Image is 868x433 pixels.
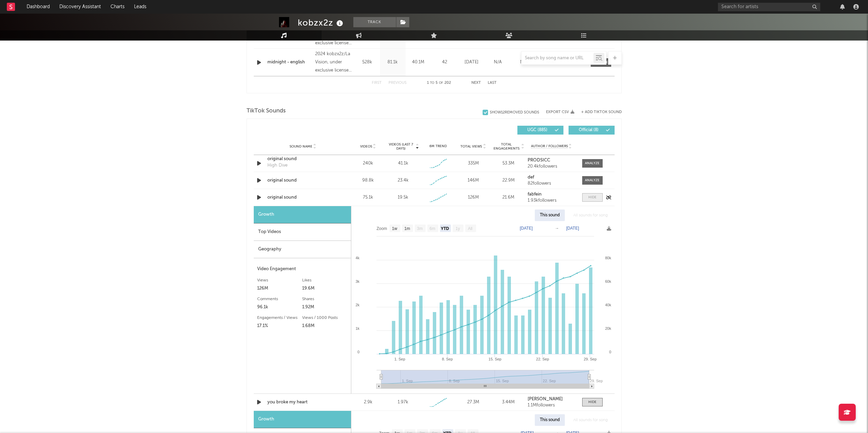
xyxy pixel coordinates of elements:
div: High Dive [267,162,288,169]
text: 1w [392,226,397,231]
span: UGC ( 885 ) [522,128,553,132]
button: First [372,81,382,85]
text: 1y [455,226,460,231]
div: 2.9k [352,399,384,406]
div: 22.9M [492,177,524,184]
div: 1.93k followers [528,198,575,203]
a: original sound [267,177,339,184]
text: 0 [609,350,611,354]
strong: def [528,175,534,180]
text: 1. Sep [394,357,405,361]
button: Last [488,81,497,85]
span: Videos [360,144,372,149]
text: 29. Sep [590,379,603,383]
text: 2k [355,303,359,307]
div: 27.3M [457,399,489,406]
text: 60k [605,279,611,283]
div: Video Engagement [257,265,348,273]
div: 2024 kobzx2z/La Vision, under exclusive license to Unjaps AB [315,50,352,75]
text: 0 [357,350,359,354]
div: 23.4k [398,177,409,184]
text: 80k [605,256,611,260]
text: [DATE] [566,226,579,231]
text: 1m [404,226,410,231]
span: Videos (last 7 days) [387,142,415,151]
div: Geography [254,241,351,258]
div: 1.68M [302,322,348,330]
input: Search by song name or URL [521,56,593,61]
text: [DATE] [520,226,533,231]
text: → [555,226,559,231]
div: 82 followers [528,181,575,186]
button: UGC(885) [517,126,563,135]
button: Export CSV [546,110,574,114]
span: Author / Followers [531,144,568,149]
a: original sound [267,156,339,163]
div: 75.1k [352,194,384,201]
div: 1 5 202 [420,79,458,87]
div: 1.1M followers [528,403,575,408]
strong: PRODSICC [528,158,550,163]
strong: fabfein [528,192,542,197]
div: 41.1k [398,160,408,167]
div: Views / 1000 Posts [302,314,348,322]
div: Views [257,276,303,284]
button: Track [353,17,396,27]
div: kobzx2z [298,17,345,28]
div: Top Videos [254,223,351,241]
span: Official ( 8 ) [573,128,604,132]
button: Next [471,81,481,85]
div: 96.1k [257,303,303,311]
text: 20k [605,326,611,330]
text: 1k [355,326,359,330]
div: 3.44M [492,399,524,406]
text: 8. Sep [442,357,453,361]
div: 240k [352,160,384,167]
div: 19.5k [398,194,408,201]
a: PRODSICC [528,158,575,163]
div: 1.97k [398,399,408,406]
button: Previous [388,81,407,85]
span: Sound Name [290,144,312,149]
div: 1.92M [302,303,348,311]
text: 15. Sep [488,357,501,361]
div: 126M [457,194,489,201]
button: Official(8) [569,126,615,135]
a: def [528,175,575,180]
div: Engagements / Views [257,314,303,322]
div: 126M [257,284,303,293]
div: 53.3M [492,160,524,167]
div: Show 12 Removed Sounds [490,110,539,115]
div: 17.1% [257,322,303,330]
div: 98.8k [352,177,384,184]
text: 40k [605,303,611,307]
a: [PERSON_NAME] [528,397,575,402]
a: you broke my heart [267,399,339,406]
div: 6M Trend [422,144,454,149]
span: Total Engagements [492,142,520,151]
div: Growth [254,206,351,223]
text: YTD [441,226,449,231]
a: original sound [267,194,339,201]
strong: [PERSON_NAME] [528,397,563,401]
div: Shares [302,295,348,303]
div: 335M [457,160,489,167]
a: fabfein [528,192,575,197]
div: 19.6M [302,284,348,293]
div: This sound [535,210,565,221]
div: This sound [535,414,565,426]
span: to [430,81,434,84]
div: 21.6M [492,194,524,201]
text: 3m [417,226,423,231]
text: 3k [355,279,359,283]
text: Zoom [377,226,387,231]
div: 20.4k followers [528,164,575,169]
div: Comments [257,295,303,303]
span: of [439,81,443,84]
text: 29. Sep [584,357,597,361]
text: All [468,226,472,231]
